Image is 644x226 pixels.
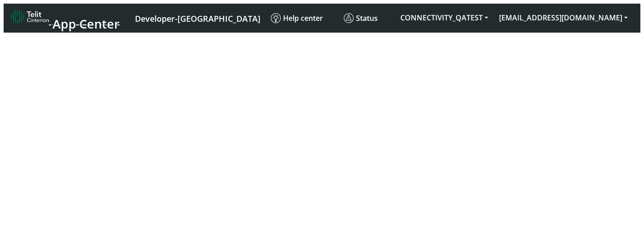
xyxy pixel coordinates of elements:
a: Your current platform instance [135,10,260,26]
img: status.svg [344,13,354,23]
span: Help center [271,13,323,23]
a: App Center [11,7,118,29]
span: Status [344,13,378,23]
button: CONNECTIVITY_QATEST [395,10,494,26]
img: knowledge.svg [271,13,281,23]
a: Status [340,10,395,27]
img: logo-telit-cinterion-gw-new.png [11,10,49,24]
span: App Center [53,15,120,32]
a: Help center [267,10,340,27]
span: Developer-[GEOGRAPHIC_DATA] [135,13,260,24]
button: [EMAIL_ADDRESS][DOMAIN_NAME] [494,10,633,26]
